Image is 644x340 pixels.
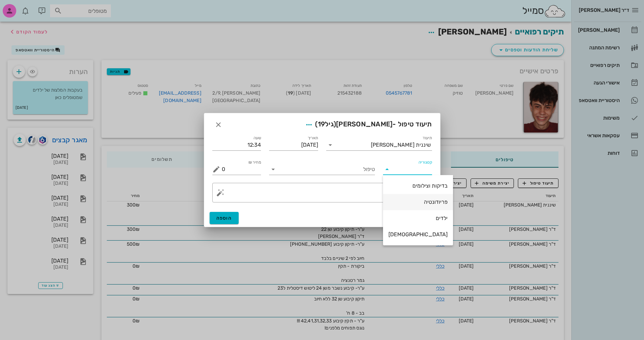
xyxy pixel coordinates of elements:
[307,136,318,141] label: תאריך
[423,136,432,141] label: תיעוד
[254,136,261,141] label: שעה
[388,199,448,205] div: פריודונטיה
[326,140,432,150] div: תיעודשיננית [PERSON_NAME]
[336,120,392,128] span: [PERSON_NAME]
[388,231,448,238] div: [DEMOGRAPHIC_DATA]
[212,165,220,173] button: מחיר ₪ appended action
[318,120,325,128] span: 19
[210,212,239,224] button: הוספה
[248,160,261,165] label: מחיר ₪
[388,183,448,189] div: בדיקות וצילומים
[388,215,448,221] div: ילדים
[418,160,432,165] label: קטגוריה
[371,142,431,148] div: שיננית [PERSON_NAME]
[216,215,232,221] span: הוספה
[315,120,336,128] span: (גיל )
[303,119,432,131] span: תיעוד טיפול -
